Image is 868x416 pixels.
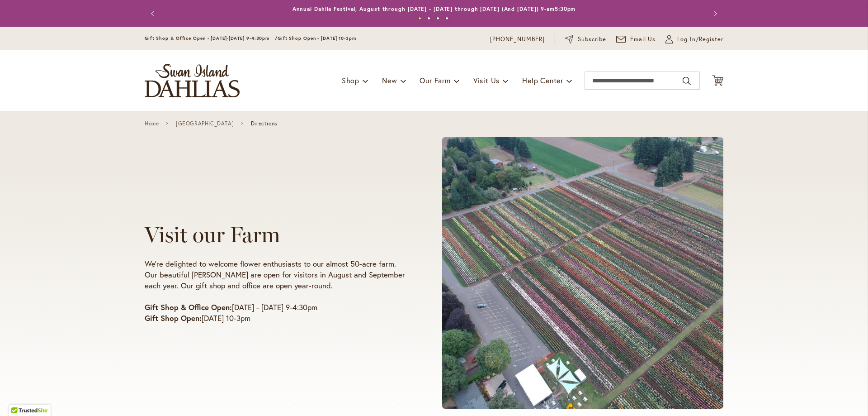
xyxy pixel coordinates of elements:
span: Shop [342,76,359,85]
strong: Gift Shop Open: [145,313,202,323]
p: We're delighted to welcome flower enthusiasts to our almost 50-acre farm. Our beautiful [PERSON_N... [145,258,408,291]
span: Visit Us [473,76,500,85]
a: Annual Dahlia Festival, August through [DATE] - [DATE] through [DATE] (And [DATE]) 9-am5:30pm [292,5,576,12]
span: Help Center [522,76,563,85]
p: [DATE] - [DATE] 9-4:30pm [DATE] 10-3pm [145,302,408,324]
span: Subscribe [578,35,606,44]
a: store logo [145,64,240,97]
span: New [382,76,397,85]
a: [GEOGRAPHIC_DATA] [176,120,234,127]
button: 1 of 4 [418,17,421,20]
a: Home [145,120,159,127]
span: Gift Shop Open - [DATE] 10-3pm [278,35,356,41]
button: 3 of 4 [436,17,439,20]
span: Our Farm [420,76,450,85]
strong: Gift Shop & Office Open: [145,302,232,312]
span: Log In/Register [677,35,723,44]
a: [PHONE_NUMBER] [490,35,545,44]
a: Email Us [616,35,656,44]
span: Directions [251,120,277,127]
button: 4 of 4 [445,17,448,20]
a: Subscribe [565,35,606,44]
h1: Visit our Farm [145,222,408,247]
button: Next [705,5,723,23]
span: Email Us [630,35,656,44]
span: Gift Shop & Office Open - [DATE]-[DATE] 9-4:30pm / [145,35,278,41]
button: 2 of 4 [427,17,430,20]
a: Log In/Register [665,35,723,44]
button: Previous [145,5,163,23]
